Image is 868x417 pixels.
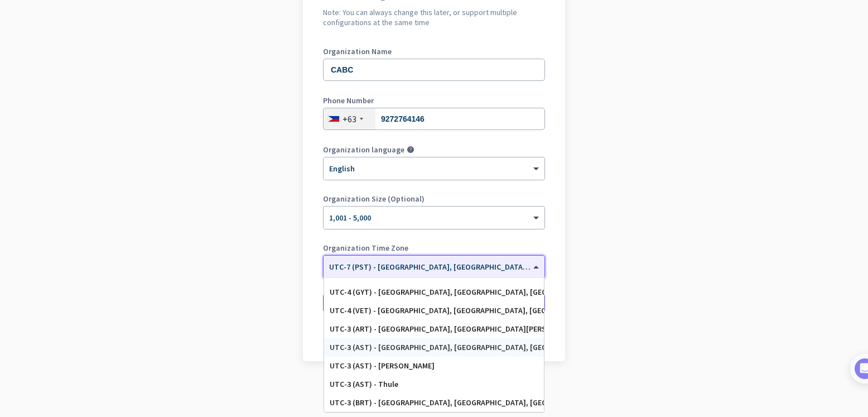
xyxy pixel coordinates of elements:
input: What is the name of your organization? [323,59,545,81]
div: Options List [324,278,544,412]
div: UTC-4 (VET) - [GEOGRAPHIC_DATA], [GEOGRAPHIC_DATA], [GEOGRAPHIC_DATA], [GEOGRAPHIC_DATA] [330,306,538,315]
button: Create Organization [323,293,545,313]
i: help [407,146,414,154]
label: Organization Name [323,47,545,55]
div: UTC-4 (GYT) - [GEOGRAPHIC_DATA], [GEOGRAPHIC_DATA], [GEOGRAPHIC_DATA] [330,287,538,297]
label: Organization Time Zone [323,244,545,252]
div: UTC-3 (AST) - [PERSON_NAME] [330,361,538,371]
div: UTC-3 (ART) - [GEOGRAPHIC_DATA], [GEOGRAPHIC_DATA][PERSON_NAME][GEOGRAPHIC_DATA], [GEOGRAPHIC_DATA] [330,324,538,334]
div: UTC-3 (BRT) - [GEOGRAPHIC_DATA], [GEOGRAPHIC_DATA], [GEOGRAPHIC_DATA], [GEOGRAPHIC_DATA] [330,398,538,408]
div: UTC-3 (AST) - [GEOGRAPHIC_DATA], [GEOGRAPHIC_DATA], [GEOGRAPHIC_DATA], [GEOGRAPHIC_DATA] [330,343,538,352]
label: Organization Size (Optional) [323,195,545,203]
div: +63 [343,113,356,124]
div: UTC-3 (AST) - Thule [330,380,538,389]
h2: Note: You can always change this later, or support multiple configurations at the same time [323,7,545,27]
label: Organization language [323,146,404,154]
div: Go back [323,333,545,341]
input: 2 3234 5678 [323,108,545,130]
label: Phone Number [323,97,545,104]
